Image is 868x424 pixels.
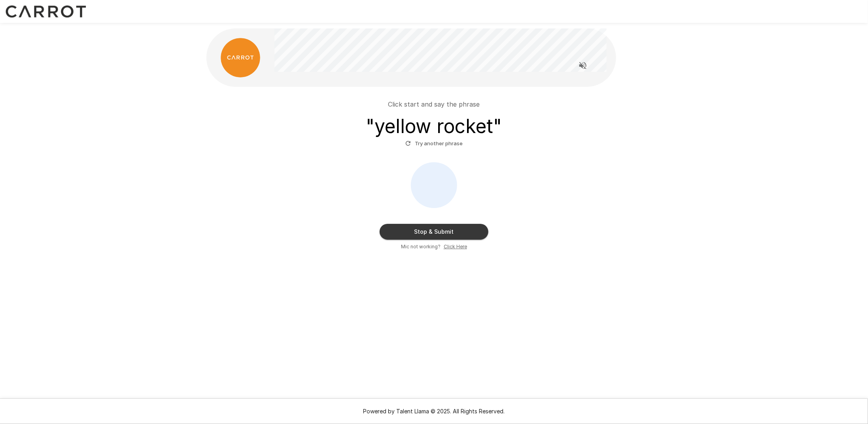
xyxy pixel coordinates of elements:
[575,58,591,73] button: Read questions aloud
[388,99,480,109] p: Click start and say the phrase
[401,243,441,251] span: Mic not working?
[366,115,502,137] h3: " yellow rocket "
[444,244,467,250] u: Click Here
[221,38,260,77] img: carrot_logo.png
[9,407,859,415] p: Powered by Talent Llama © 2025. All Rights Reserved.
[403,137,465,150] button: Try another phrase
[380,224,488,240] button: Stop & Submit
